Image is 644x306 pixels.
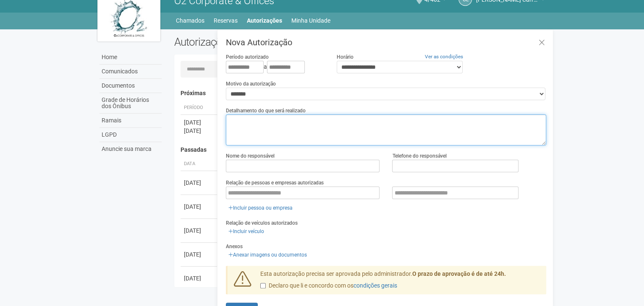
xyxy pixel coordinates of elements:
[181,157,218,171] th: Data
[226,227,267,236] a: Incluir veículo
[226,53,269,61] label: Período autorizado
[260,282,397,290] label: Declaro que li e concordo com os
[184,118,215,127] div: [DATE]
[181,90,540,96] h4: Próximas
[226,250,309,259] a: Anexar imagens ou documentos
[226,107,306,114] label: Detalhamento do que será realizado
[247,15,282,26] a: Autorizações
[184,202,215,211] div: [DATE]
[99,128,162,142] a: LGPD
[99,65,162,79] a: Comunicados
[226,80,276,88] label: Motivo da autorização
[337,53,353,61] label: Horário
[260,283,266,288] input: Declaro que li e concordo com oscondições gerais
[214,15,238,26] a: Reservas
[226,61,324,73] div: a
[392,152,446,160] label: Telefone do responsável
[99,114,162,128] a: Ramais
[176,15,204,26] a: Chamados
[184,226,215,235] div: [DATE]
[353,282,397,289] a: condições gerais
[184,127,215,135] div: [DATE]
[99,50,162,65] a: Home
[291,15,330,26] a: Minha Unidade
[99,142,162,156] a: Anuncie sua marca
[425,54,463,60] a: Ver as condições
[184,250,215,259] div: [DATE]
[226,219,298,227] label: Relação de veículos autorizados
[226,152,275,160] label: Nome do responsável
[226,179,324,187] label: Relação de pessoas e empresas autorizadas
[412,270,506,277] strong: O prazo de aprovação é de até 24h.
[99,79,162,93] a: Documentos
[226,243,243,250] label: Anexos
[226,203,295,213] a: Incluir pessoa ou empresa
[99,93,162,114] a: Grade de Horários dos Ônibus
[226,38,546,47] h3: Nova Autorização
[184,179,215,187] div: [DATE]
[174,36,354,48] h2: Autorizações
[184,274,215,283] div: [DATE]
[181,101,218,115] th: Período
[254,270,546,294] div: Esta autorização precisa ser aprovada pelo administrador.
[181,147,540,153] h4: Passadas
